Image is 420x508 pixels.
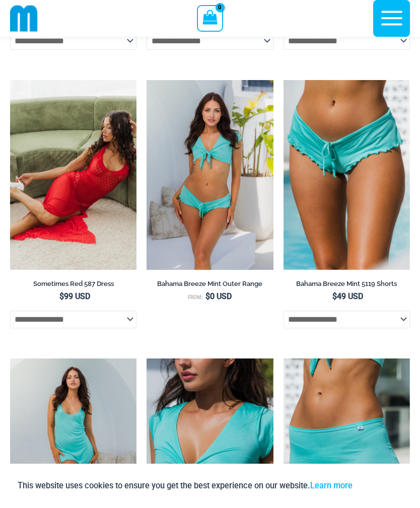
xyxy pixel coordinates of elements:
a: View Shopping Cart, empty [197,5,223,31]
span: $ [332,292,337,301]
p: This website uses cookies to ensure you get the best experience on our website. [18,479,353,492]
bdi: 49 USD [332,292,363,301]
img: Bahama Breeze Mint 5119 Shorts 01 [284,80,410,270]
span: $ [205,292,210,301]
a: Bahama Breeze Mint 5119 Shorts [284,279,410,292]
bdi: 99 USD [59,292,90,301]
img: Bahama Breeze Mint 9116 Crop Top 5119 Shorts 01v2 [147,80,273,270]
a: Sometimes Red 587 Dress 10Sometimes Red 587 Dress 09Sometimes Red 587 Dress 09 [10,80,136,270]
bdi: 0 USD [205,292,232,301]
img: Sometimes Red 587 Dress 10 [10,80,136,270]
a: Bahama Breeze Mint 9116 Crop Top 5119 Shorts 01v2Bahama Breeze Mint 9116 Crop Top 5119 Shorts 04v... [147,80,273,270]
span: From: [188,295,203,300]
h2: Bahama Breeze Mint Outer Range [147,279,273,288]
a: Bahama Breeze Mint Outer Range [147,279,273,292]
h2: Sometimes Red 587 Dress [10,279,136,288]
a: Bahama Breeze Mint 5119 Shorts 01Bahama Breeze Mint 5119 Shorts 02Bahama Breeze Mint 5119 Shorts 02 [284,80,410,270]
span: $ [59,292,64,301]
button: Accept [360,474,403,498]
a: Sometimes Red 587 Dress [10,279,136,292]
h2: Bahama Breeze Mint 5119 Shorts [284,279,410,288]
img: cropped mm emblem [10,5,38,32]
a: Learn more [310,481,353,490]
